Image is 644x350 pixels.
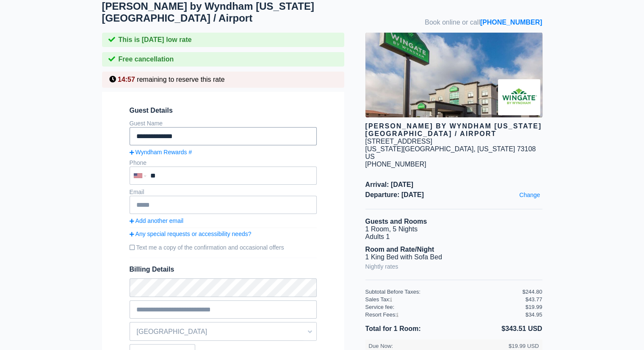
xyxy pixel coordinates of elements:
span: Departure: [DATE] [365,191,542,199]
div: $19.99 USD [509,343,539,349]
span: Book online or call [425,19,542,26]
div: Due Now: [369,343,506,349]
div: United States: +1 [130,167,148,184]
label: Guest Name [130,120,163,127]
span: Guest Details [130,107,317,114]
span: US [365,153,375,160]
span: Arrival: [DATE] [365,181,542,189]
a: Add another email [130,217,317,224]
div: [PHONE_NUMBER] [365,161,542,168]
div: [PERSON_NAME] by Wyndham [US_STATE][GEOGRAPHIC_DATA] / Airport [365,122,542,138]
label: Text me a copy of the confirmation and occasional offers [130,241,317,254]
span: Billing Details [130,266,317,273]
div: Subtotal Before Taxes: [365,289,522,295]
a: Wyndham Rewards # [130,149,317,156]
span: [US_STATE][GEOGRAPHIC_DATA], [365,145,475,153]
div: Free cancellation [102,52,344,67]
li: 1 Room, 5 Nights [365,225,542,233]
a: Nightly rates [365,261,398,272]
span: 14:57 [118,76,135,83]
img: hotel image [365,33,542,117]
div: $244.80 [522,289,542,295]
div: This is [DATE] low rate [102,33,344,47]
span: 73108 [517,145,536,153]
a: Change [517,189,542,200]
div: Resort Fees: [365,311,522,318]
span: [US_STATE] [477,145,515,153]
label: Phone [130,159,146,166]
div: $19.99 [525,304,542,310]
b: Guests and Rooms [365,218,427,225]
li: Total for 1 Room: [365,323,454,334]
div: [STREET_ADDRESS] [365,138,432,145]
b: Room and Rate/Night [365,246,434,253]
li: $343.51 USD [454,323,542,334]
span: remaining to reserve this rate [137,76,224,83]
li: Adults 1 [365,233,542,241]
label: Email [130,189,144,195]
a: [PHONE_NUMBER] [480,19,542,26]
span: [GEOGRAPHIC_DATA] [130,325,316,339]
div: $43.77 [525,296,542,303]
div: Sales Tax: [365,296,522,303]
a: Any special requests or accessibility needs? [130,231,317,237]
li: 1 King Bed with Sofa Bed [365,253,542,261]
div: $34.95 [525,311,542,318]
img: Brand logo for Wingate by Wyndham Oklahoma City / Airport [498,79,540,115]
div: Service fee: [365,304,522,310]
h1: [PERSON_NAME] by Wyndham [US_STATE][GEOGRAPHIC_DATA] / Airport [102,0,365,24]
